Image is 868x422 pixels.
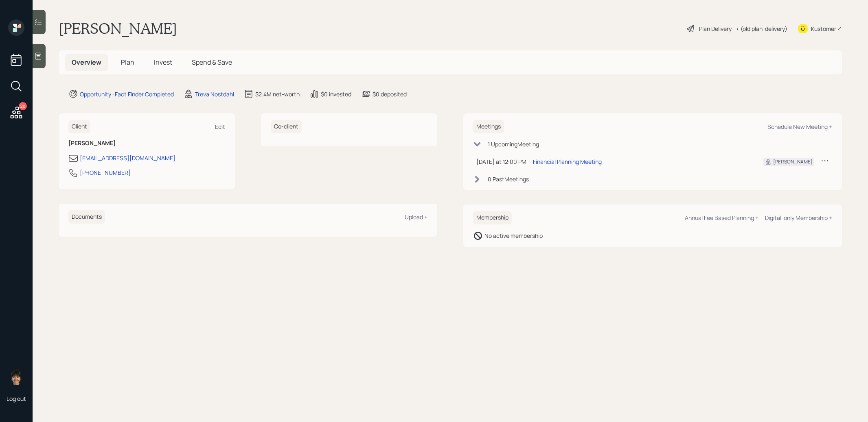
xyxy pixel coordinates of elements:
[255,90,300,98] div: $2.4M net-worth
[484,231,543,240] div: No active membership
[68,120,90,133] h6: Client
[121,58,134,67] span: Plan
[476,157,526,166] div: [DATE] at 12:00 PM
[473,211,512,224] h6: Membership
[68,210,105,224] h6: Documents
[767,123,832,131] div: Schedule New Meeting +
[19,102,27,110] div: 20
[773,158,813,165] div: [PERSON_NAME]
[192,58,232,67] span: Spend & Save
[321,90,351,98] div: $0 invested
[154,58,172,67] span: Invest
[80,90,174,98] div: Opportunity · Fact Finder Completed
[7,395,26,402] div: Log out
[405,213,427,221] div: Upload +
[68,140,225,147] h6: [PERSON_NAME]
[80,154,175,162] div: [EMAIL_ADDRESS][DOMAIN_NAME]
[195,90,234,98] div: Treva Nostdahl
[765,214,832,222] div: Digital-only Membership +
[533,157,602,166] div: Financial Planning Meeting
[80,168,131,177] div: [PHONE_NUMBER]
[811,24,836,33] div: Kustomer
[215,123,225,131] div: Edit
[72,58,101,67] span: Overview
[271,120,302,133] h6: Co-client
[488,175,529,183] div: 0 Past Meeting s
[699,24,732,33] div: Plan Delivery
[8,369,24,385] img: treva-nostdahl-headshot.png
[736,24,787,33] div: • (old plan-delivery)
[488,140,539,148] div: 1 Upcoming Meeting
[59,20,177,37] h1: [PERSON_NAME]
[473,120,504,133] h6: Meetings
[685,214,758,222] div: Annual Fee Based Planning +
[373,90,407,98] div: $0 deposited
